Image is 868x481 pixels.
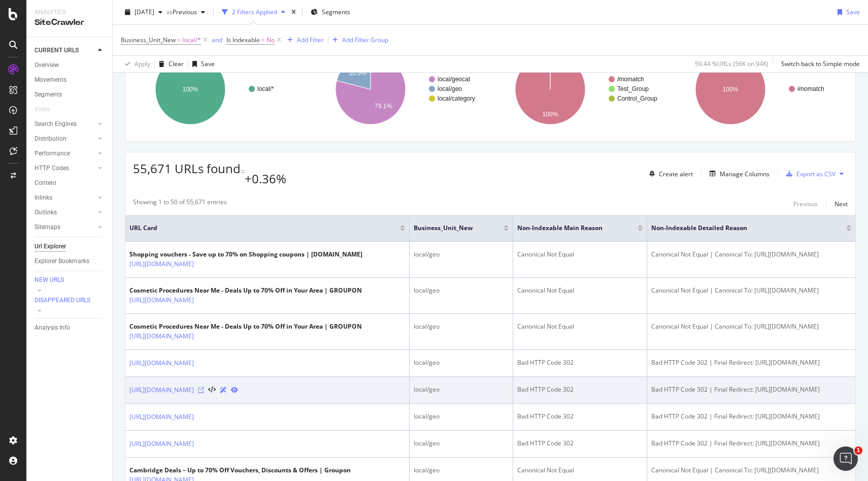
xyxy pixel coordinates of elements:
a: [URL][DOMAIN_NAME] [129,439,194,449]
button: Add Filter Group [328,34,388,46]
text: local/* [257,85,274,92]
button: Switch back to Simple mode [777,56,860,72]
div: Cosmetic Procedures Near Me - Deals Up to 70% Off in Your Area | GROUPON [129,286,362,295]
a: Outlinks [35,207,95,218]
div: and [212,36,222,44]
div: Canonical Not Equal | Canonical To: [URL][DOMAIN_NAME] [651,466,851,475]
div: local/geo [414,322,509,331]
a: CURRENT URLS [35,45,95,56]
a: Content [35,178,105,188]
div: local/geo [414,412,509,421]
span: 55,671 URLs found [133,160,241,177]
text: Test_Group [617,85,649,92]
button: 2 Filters Applied [218,4,289,20]
div: SiteCrawler [35,17,104,28]
div: Next [834,200,848,208]
div: Distribution [35,134,66,144]
div: Canonical Not Equal [517,322,643,331]
a: Analysis Info [35,323,105,333]
div: Create alert [659,170,693,178]
div: NEW URLS [35,276,64,284]
div: Apply [135,59,150,68]
button: Create alert [645,166,693,182]
text: local/geo [438,85,462,92]
div: Export as CSV [796,170,836,178]
div: +0.36% [245,170,286,187]
text: local/category [438,95,475,102]
div: Sitemaps [35,222,60,233]
div: Performance [35,148,70,159]
button: Manage Columns [706,168,770,180]
span: Segments [322,8,350,16]
div: Bad HTTP Code 302 [517,439,643,448]
text: 100% [183,86,198,93]
div: Url Explorer [35,241,66,252]
div: Bad HTTP Code 302 [517,358,643,367]
button: Previous [793,198,818,210]
button: Apply [121,56,150,72]
div: Bad HTTP Code 302 [517,385,643,394]
div: Overview [35,60,59,71]
div: Canonical Not Equal | Canonical To: [URL][DOMAIN_NAME] [651,322,851,331]
img: Equal [241,170,245,173]
span: No [266,33,275,47]
div: Analytics [35,8,104,17]
a: [URL][DOMAIN_NAME] [129,412,194,422]
div: Canonical Not Equal [517,250,643,259]
div: Switch back to Simple mode [781,59,860,68]
button: Add Filter [283,34,324,46]
div: Bad HTTP Code 302 [517,412,643,421]
a: Visit Online Page [198,387,204,393]
div: CURRENT URLS [35,45,79,56]
button: Segments [307,4,354,20]
div: Search Engines [35,119,77,130]
div: Bad HTTP Code 302 | Final Redirect: [URL][DOMAIN_NAME] [651,385,851,394]
button: and [212,35,222,45]
div: Canonical Not Equal [517,286,643,295]
a: [URL][DOMAIN_NAME] [129,385,194,395]
span: Non-Indexable Detailed Reason [651,223,831,233]
span: vs [166,8,173,16]
div: DISAPPEARED URLS [35,296,90,305]
div: Cambridge Deals – Up to 70% Off Vouchers, Discounts & Offers | Groupon [129,466,351,475]
div: Showing 1 to 50 of 55,671 entries [133,198,227,210]
button: [DATE] [121,4,166,20]
span: Is Indexable [226,36,260,44]
span: Previous [173,8,197,16]
a: HTTP Codes [35,163,95,174]
div: local/geo [414,286,509,295]
a: [URL][DOMAIN_NAME] [129,331,194,341]
a: URL Inspection [231,386,238,395]
a: Overview [35,60,105,71]
div: Cosmetic Procedures Near Me - Deals Up to 70% Off in Your Area | GROUPON [129,322,362,331]
text: 100% [722,86,738,93]
div: Clear [169,59,184,68]
div: local/geo [414,439,509,448]
div: local/geo [414,385,509,394]
button: Next [834,198,848,210]
a: Distribution [35,134,95,144]
svg: A chart. [313,45,488,134]
span: = [177,36,181,44]
div: 2 Filters Applied [232,8,277,16]
div: Analysis Info [35,323,70,333]
a: Movements [35,75,105,85]
div: Canonical Not Equal | Canonical To: [URL][DOMAIN_NAME] [651,250,851,259]
svg: A chart. [493,45,668,134]
span: = [261,36,265,44]
text: Control_Group [617,95,657,102]
div: Outlinks [35,207,57,218]
div: HTTP Codes [35,163,69,174]
span: local/* [182,33,201,47]
a: DISAPPEARED URLS [35,296,105,306]
a: [URL][DOMAIN_NAME] [129,358,194,368]
a: Visits [35,104,60,115]
div: Content [35,178,56,188]
div: Previous [793,200,818,208]
text: 79.1% [375,103,392,110]
div: Bad HTTP Code 302 | Final Redirect: [URL][DOMAIN_NAME] [651,439,851,448]
text: local/geocat [438,76,471,83]
a: [URL][DOMAIN_NAME] [129,259,194,269]
a: Search Engines [35,119,95,130]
